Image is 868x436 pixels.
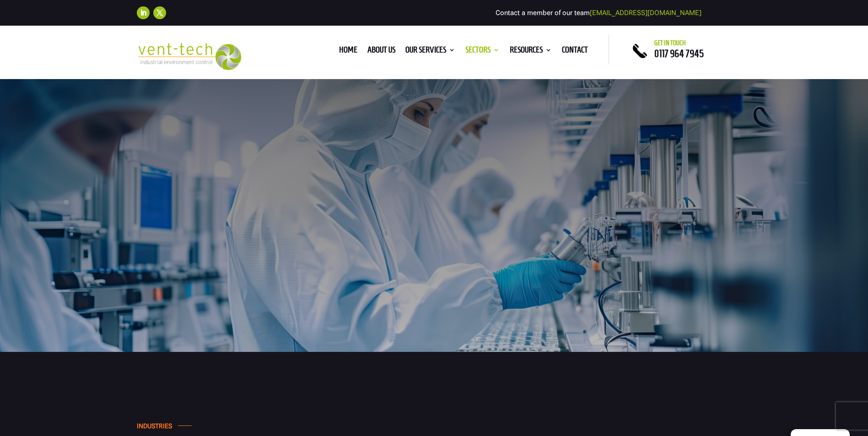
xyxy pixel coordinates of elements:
[367,47,395,57] a: About us
[339,47,357,57] a: Home
[654,48,704,59] a: 0117 964 7945
[465,47,500,57] a: Sectors
[137,189,416,238] h1: Sectors
[405,47,455,57] a: Our Services
[137,6,150,19] a: Follow on LinkedIn
[590,9,701,17] a: [EMAIL_ADDRESS][DOMAIN_NAME]
[562,47,588,57] a: Contact
[496,9,701,17] span: Contact a member of our team
[137,43,242,70] img: 2023-09-27T08_35_16.549ZVENT-TECH---Clear-background
[510,47,552,57] a: Resources
[654,39,686,47] span: Get in touch
[153,6,166,19] a: Follow on X
[137,422,172,435] h4: Industries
